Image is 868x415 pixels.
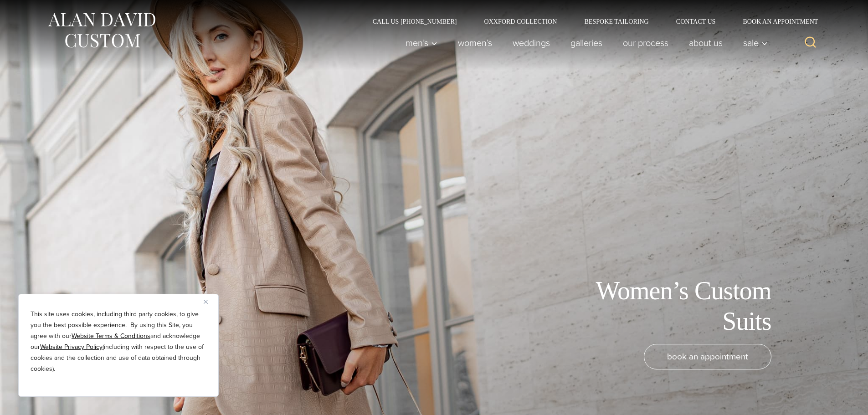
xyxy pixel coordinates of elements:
a: Book an Appointment [729,18,821,25]
button: View Search Form [800,32,822,54]
h1: Women’s Custom Suits [566,276,771,337]
a: Our Process [612,34,678,52]
nav: Primary Navigation [395,34,772,52]
span: Sale [743,38,768,47]
img: Close [204,300,208,304]
a: Call Us [PHONE_NUMBER] [359,18,471,25]
a: Galleries [560,34,612,52]
img: Alan David Custom [47,10,156,51]
a: About Us [678,34,733,52]
a: Contact Us [663,18,729,25]
a: Oxxford Collection [470,18,570,25]
a: weddings [502,34,560,52]
a: Website Privacy Policy [40,342,103,352]
a: Website Terms & Conditions [72,331,150,341]
a: Bespoke Tailoring [570,18,662,25]
nav: Secondary Navigation [359,18,822,25]
a: Women’s [447,34,502,52]
p: This site uses cookies, including third party cookies, to give you the best possible experience. ... [31,309,206,374]
a: book an appointment [644,344,771,369]
span: book an appointment [667,350,748,363]
span: Men’s [406,38,437,47]
button: Close [204,296,215,307]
